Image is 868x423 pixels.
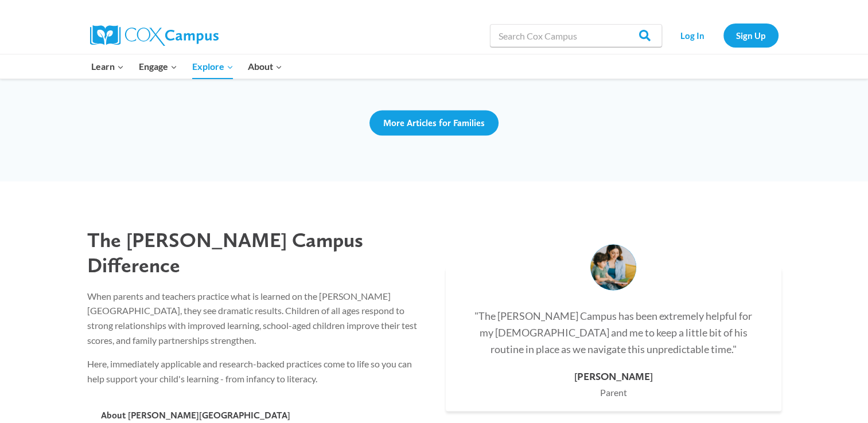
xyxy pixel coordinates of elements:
a: Sign Up [723,23,779,47]
div: Parent [469,385,758,400]
span: The [PERSON_NAME] Campus Difference [87,228,363,277]
img: Cox Campus [90,25,219,46]
button: Child menu of Engage [131,54,185,79]
span: About [PERSON_NAME][GEOGRAPHIC_DATA] [101,410,290,421]
input: Search Cox Campus [490,24,662,47]
p: Here, immediately applicable and research-backed practices come to life so you can help support y... [87,357,423,386]
a: More Articles for Families [369,111,499,136]
p: "The [PERSON_NAME] Campus has been extremely helpful for my [DEMOGRAPHIC_DATA] and me to keep a l... [469,308,758,357]
button: Child menu of About [240,54,290,79]
nav: Primary Navigation [84,54,290,79]
p: When parents and teachers practice what is learned on the [PERSON_NAME][GEOGRAPHIC_DATA], they se... [87,289,423,347]
button: Child menu of Learn [84,54,132,79]
a: Log In [668,23,718,47]
div: [PERSON_NAME] [469,369,758,385]
nav: Secondary Navigation [668,23,779,47]
button: Child menu of Explore [185,54,241,79]
span: More Articles for Families [383,117,485,128]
